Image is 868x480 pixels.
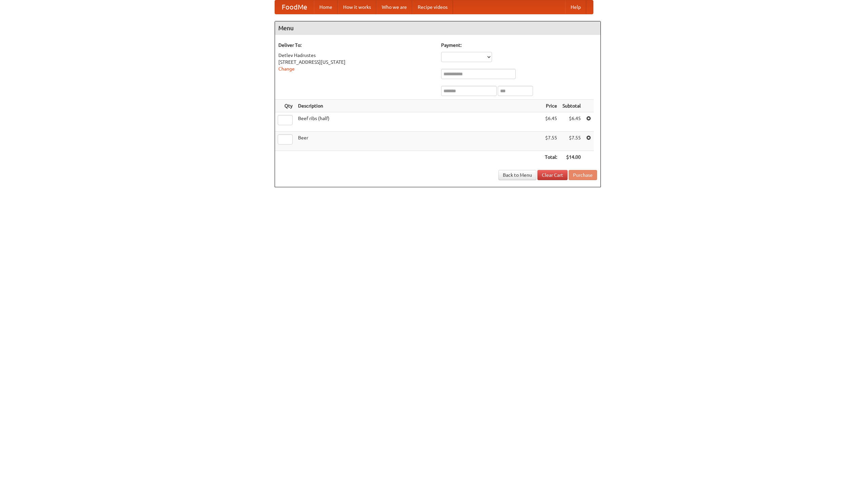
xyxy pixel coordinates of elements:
th: Total: [542,151,560,164]
a: Help [565,0,586,14]
a: Back to Menu [498,170,536,180]
td: $6.45 [542,112,560,132]
div: [STREET_ADDRESS][US_STATE] [278,59,434,65]
button: Purchase [569,170,597,180]
h4: Menu [275,21,600,35]
a: Home [314,0,338,14]
td: $7.55 [560,132,584,151]
a: Change [278,66,295,72]
a: Who we are [376,0,412,14]
th: Price [542,100,560,112]
th: $14.00 [560,151,584,164]
th: Description [295,100,542,112]
h5: Deliver To: [278,42,434,49]
td: $6.45 [560,112,584,132]
td: Beer [295,132,542,151]
a: Clear Cart [537,170,568,180]
th: Subtotal [560,100,584,112]
div: Detlev Hadrustes [278,52,434,59]
a: FoodMe [275,0,314,14]
th: Qty [275,100,295,112]
a: Recipe videos [412,0,453,14]
td: $7.55 [542,132,560,151]
h5: Payment: [441,42,597,49]
a: How it works [338,0,376,14]
td: Beef ribs (half) [295,112,542,132]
